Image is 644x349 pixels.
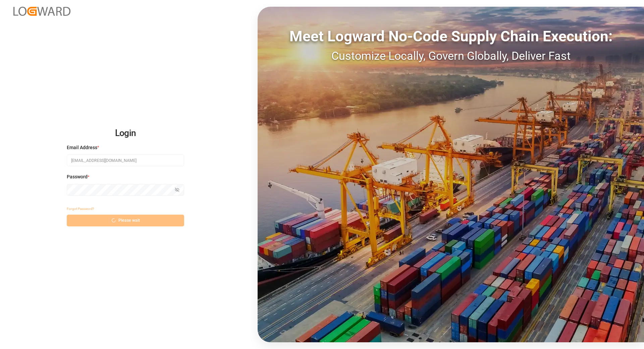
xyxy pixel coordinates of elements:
[258,47,644,64] div: Customize Locally, Govern Globally, Deliver Fast
[258,25,644,47] div: Meet Logward No-Code Supply Chain Execution:
[67,173,88,180] span: Password
[67,155,184,166] input: Enter your email
[67,123,184,144] h2: Login
[67,144,97,151] span: Email Address
[13,7,70,16] img: Logward_new_orange.png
